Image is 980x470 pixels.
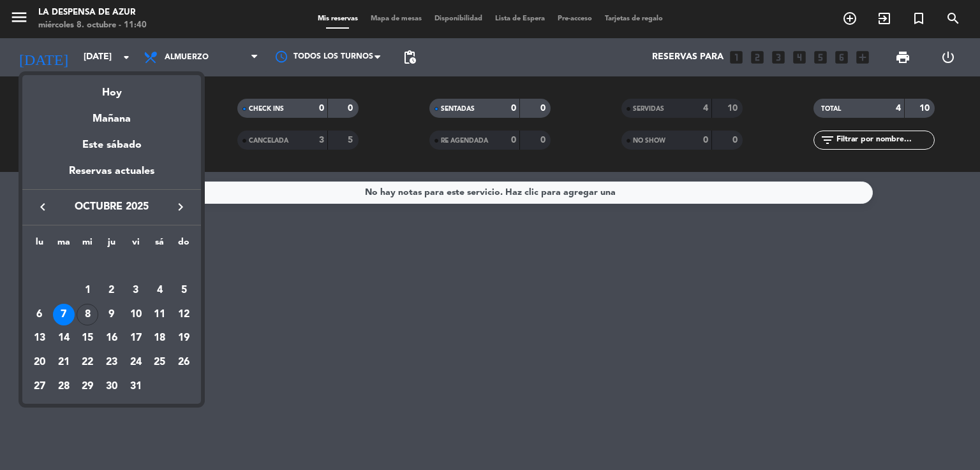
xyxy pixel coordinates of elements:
div: 29 [77,376,98,397]
div: 7 [53,304,75,325]
div: 11 [149,304,170,325]
td: 26 de octubre de 2025 [172,350,196,374]
td: 8 de octubre de 2025 [75,303,100,327]
button: keyboard_arrow_left [31,199,54,215]
td: 23 de octubre de 2025 [100,350,124,374]
td: 2 de octubre de 2025 [100,278,124,303]
div: 9 [101,304,122,325]
i: keyboard_arrow_left [35,199,50,215]
td: 4 de octubre de 2025 [148,278,172,303]
div: 18 [149,327,170,349]
div: 10 [125,304,147,325]
div: 22 [77,352,98,373]
td: 24 de octubre de 2025 [124,350,148,374]
div: 31 [125,376,147,397]
td: 28 de octubre de 2025 [52,374,76,399]
div: 4 [149,280,170,301]
td: 20 de octubre de 2025 [27,350,52,374]
td: 6 de octubre de 2025 [27,303,52,327]
td: 12 de octubre de 2025 [172,303,196,327]
td: 5 de octubre de 2025 [172,278,196,303]
td: 7 de octubre de 2025 [52,303,76,327]
td: 3 de octubre de 2025 [124,278,148,303]
div: 28 [53,376,75,397]
div: 25 [149,352,170,373]
div: 20 [29,352,50,373]
td: 17 de octubre de 2025 [124,326,148,350]
div: 13 [29,327,50,349]
div: Hoy [22,75,201,101]
td: OCT. [27,254,196,278]
div: 1 [77,280,98,301]
th: miércoles [75,235,100,255]
button: keyboard_arrow_right [169,199,192,215]
div: 27 [29,376,50,397]
td: 18 de octubre de 2025 [148,326,172,350]
th: lunes [27,235,52,255]
div: 6 [29,304,50,325]
td: 22 de octubre de 2025 [75,350,100,374]
td: 30 de octubre de 2025 [100,374,124,399]
td: 1 de octubre de 2025 [75,278,100,303]
div: 23 [101,352,122,373]
td: 9 de octubre de 2025 [100,303,124,327]
div: 21 [53,352,75,373]
div: 3 [125,280,147,301]
td: 21 de octubre de 2025 [52,350,76,374]
td: 25 de octubre de 2025 [148,350,172,374]
div: 8 [77,304,98,325]
th: martes [52,235,76,255]
div: 19 [173,327,195,349]
div: 17 [125,327,147,349]
td: 29 de octubre de 2025 [75,374,100,399]
td: 13 de octubre de 2025 [27,326,52,350]
td: 27 de octubre de 2025 [27,374,52,399]
th: domingo [172,235,196,255]
div: 24 [125,352,147,373]
td: 19 de octubre de 2025 [172,326,196,350]
div: 5 [173,280,195,301]
div: Este sábado [22,127,201,163]
td: 11 de octubre de 2025 [148,303,172,327]
td: 15 de octubre de 2025 [75,326,100,350]
td: 16 de octubre de 2025 [100,326,124,350]
th: jueves [100,235,124,255]
td: 31 de octubre de 2025 [124,374,148,399]
span: octubre 2025 [54,199,169,215]
div: Reservas actuales [22,163,201,189]
div: 26 [173,352,195,373]
i: keyboard_arrow_right [173,199,188,215]
th: viernes [124,235,148,255]
td: 14 de octubre de 2025 [52,326,76,350]
div: 14 [53,327,75,349]
td: 10 de octubre de 2025 [124,303,148,327]
div: 15 [77,327,98,349]
div: 12 [173,304,195,325]
th: sábado [148,235,172,255]
div: 16 [101,327,122,349]
div: Mañana [22,101,201,127]
div: 2 [101,280,122,301]
div: 30 [101,376,122,397]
